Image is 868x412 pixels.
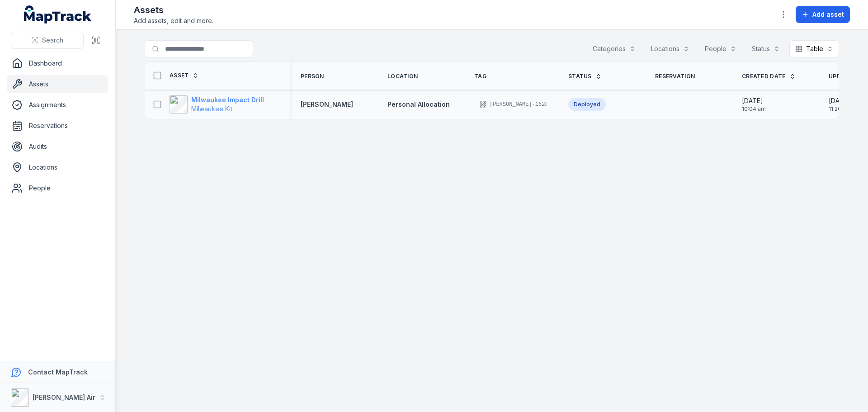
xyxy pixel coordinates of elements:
span: Search [42,36,63,45]
a: Milwaukee Impact DrillMilwaukee Kit [170,95,264,114]
strong: Milwaukee Impact Drill [191,95,264,104]
span: Status [568,73,592,80]
span: Reservation [655,73,695,80]
a: People [7,179,108,197]
button: Add asset [796,6,850,23]
a: Dashboard [7,54,108,72]
button: People [699,40,742,57]
time: 7/21/2025, 11:26:02 PM [829,96,851,113]
a: Assets [7,75,108,93]
a: MapTrack [24,5,92,24]
a: Personal Allocation [387,100,450,109]
a: Reservations [7,117,108,135]
a: Created Date [742,73,796,80]
time: 7/2/2025, 10:04:52 AM [742,96,766,113]
strong: Contact MapTrack [28,368,88,376]
span: Personal Allocation [387,100,450,108]
span: Add asset [812,10,844,19]
span: [DATE] [829,96,851,105]
span: 10:04 am [742,105,766,113]
button: Table [789,40,839,57]
div: Deployed [568,98,606,111]
a: [PERSON_NAME] [301,100,353,109]
span: Add assets, edit and more. [134,16,213,25]
span: 11:26 pm [829,105,851,113]
span: Person [301,73,324,80]
a: Status [568,73,602,80]
span: Asset [170,72,189,79]
span: Milwaukee Kit [191,105,232,113]
button: Status [746,40,786,57]
div: [PERSON_NAME]-1628 [474,98,547,111]
span: Location [387,73,418,80]
button: Locations [645,40,695,57]
a: Audits [7,137,108,156]
button: Search [11,32,84,49]
h2: Assets [134,4,213,16]
a: Locations [7,158,108,176]
a: Assignments [7,96,108,114]
strong: [PERSON_NAME] Air [33,393,95,401]
span: [DATE] [742,96,766,105]
a: Asset [170,72,199,79]
span: Created Date [742,73,786,80]
button: Categories [587,40,642,57]
span: Tag [474,73,486,80]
